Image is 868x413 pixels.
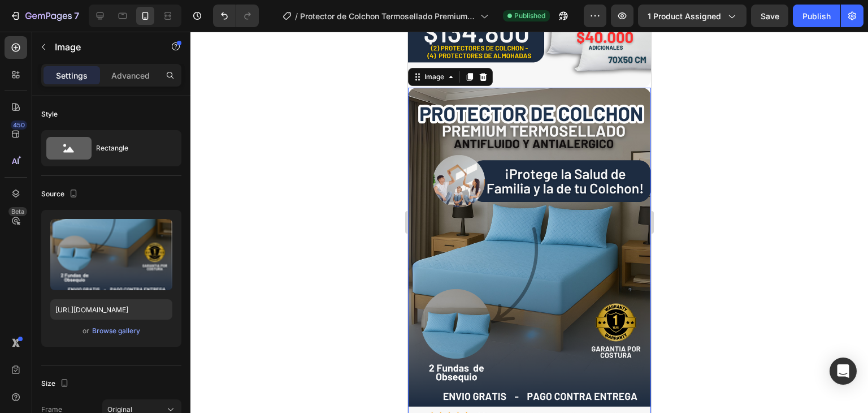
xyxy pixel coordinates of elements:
iframe: Design area [408,32,651,413]
div: Beta [8,207,27,216]
p: Settings [56,70,88,81]
div: Open Intercom Messenger [830,358,857,385]
span: 1 product assigned [648,10,721,22]
span: Protector de Colchon Termosellado Premium con Fundas [300,10,476,22]
input: https://example.com/image.jpg [50,299,172,320]
button: 1 product assigned [638,5,747,27]
span: / [295,10,298,22]
div: Style [41,109,58,119]
p: 7 [74,9,79,23]
img: preview-image [50,219,172,290]
span: Published [514,11,545,21]
span: or [83,324,89,338]
div: Browse gallery [92,326,140,336]
div: 450 [11,121,27,130]
button: 7 [5,5,84,27]
button: Save [751,5,788,27]
span: Save [761,11,779,21]
button: Publish [793,5,840,27]
p: Advanced [111,70,150,81]
div: Undo/Redo [213,5,259,27]
button: Browse gallery [92,325,141,337]
div: Source [41,187,80,202]
div: Rectangle [96,135,165,161]
p: Image [55,40,151,54]
div: Size [41,376,71,392]
div: Publish [802,10,831,22]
